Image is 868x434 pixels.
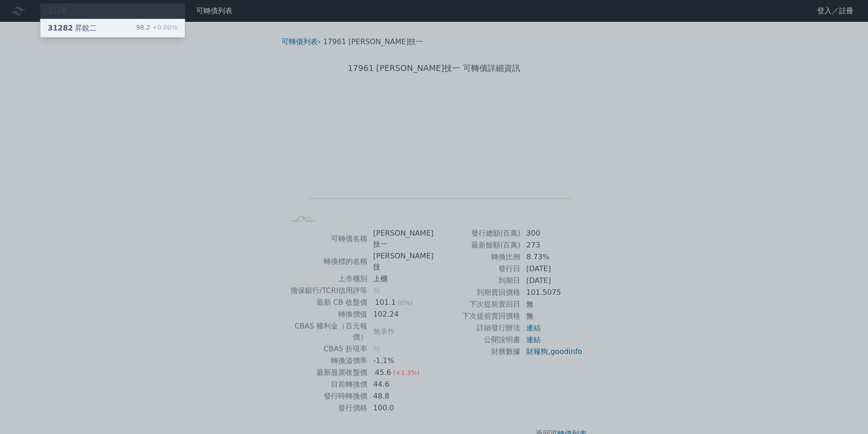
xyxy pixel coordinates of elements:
[40,19,185,37] a: 31282昇銳二 98.2+0.00%
[48,24,73,32] span: 31282
[48,23,97,34] div: 昇銳二
[823,390,868,434] iframe: Chat Widget
[136,23,178,34] div: 98.2
[150,24,178,31] span: +0.00%
[823,390,868,434] div: 聊天小工具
